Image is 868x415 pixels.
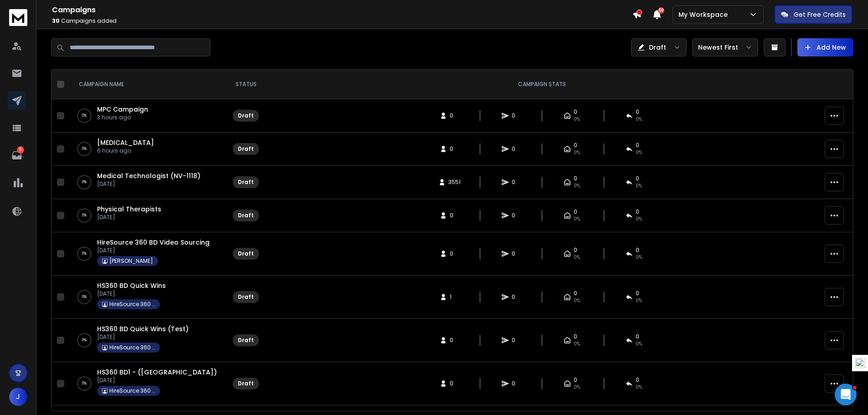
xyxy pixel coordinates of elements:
[512,145,521,153] span: 0
[636,182,642,190] span: 0%
[97,290,166,297] p: [DATE]
[835,384,857,405] iframe: Intercom live chat
[82,249,87,258] p: 0 %
[450,380,459,387] span: 0
[97,205,161,214] a: Physical Therapists
[574,208,577,215] span: 0
[450,337,459,344] span: 0
[574,182,580,190] span: 0%
[636,340,642,348] span: 0%
[9,9,27,26] img: logo
[636,142,639,149] span: 0
[692,38,758,56] button: Newest First
[68,166,227,199] td: 0%Medical Technologist (NV-1118)[DATE]
[797,38,853,56] button: Add New
[82,178,87,187] p: 0 %
[678,10,731,19] p: My Workspace
[82,144,87,154] p: 0 %
[9,388,27,406] button: J
[574,108,577,116] span: 0
[636,108,639,116] span: 0
[574,290,577,297] span: 0
[82,336,87,345] p: 0 %
[512,337,521,344] span: 0
[238,293,254,301] div: Draft
[97,333,189,341] p: [DATE]
[68,199,227,232] td: 0%Physical Therapists[DATE]
[238,212,254,219] div: Draft
[238,380,254,387] div: Draft
[8,146,26,164] a: 5
[97,247,210,254] p: [DATE]
[512,250,521,257] span: 0
[82,111,87,120] p: 0 %
[574,149,580,156] span: 0%
[97,368,217,377] span: HS360 BD1 - ([GEOGRAPHIC_DATA])
[52,17,632,25] p: Campaigns added
[82,292,87,302] p: 0 %
[450,212,459,219] span: 0
[109,301,155,308] p: HireSource 360 BD
[574,254,580,261] span: 0%
[636,116,642,123] span: 0%
[97,281,166,290] a: HS360 BD Quick Wins
[109,344,155,351] p: HireSource 360 BD
[97,238,210,247] span: HireSource 360 BD Video Sourcing
[636,254,642,261] span: 0%
[450,112,459,119] span: 0
[574,376,577,384] span: 0
[450,145,459,153] span: 0
[238,250,254,257] div: Draft
[574,384,580,391] span: 0%
[649,43,666,52] p: Draft
[636,175,639,182] span: 0
[97,114,148,121] p: 3 hours ago
[97,105,148,114] a: MPC Campaign
[574,142,577,149] span: 0
[68,232,227,276] td: 0%HireSource 360 BD Video Sourcing[DATE][PERSON_NAME]
[68,276,227,319] td: 0%HS360 BD Quick Wins[DATE]HireSource 360 BD
[109,257,153,265] p: [PERSON_NAME]
[574,297,580,304] span: 0%
[450,250,459,257] span: 0
[512,212,521,219] span: 0
[97,171,200,180] a: Medical Technologist (NV-1118)
[574,246,577,254] span: 0
[97,324,189,333] a: HS360 BD Quick Wins (Test)
[17,146,24,154] p: 5
[574,333,577,340] span: 0
[52,5,632,15] h1: Campaigns
[512,293,521,301] span: 0
[97,147,154,154] p: 6 hours ago
[238,179,254,186] div: Draft
[264,70,819,99] th: CAMPAIGN STATS
[512,380,521,387] span: 0
[512,179,521,186] span: 0
[238,145,254,153] div: Draft
[68,133,227,166] td: 0%[MEDICAL_DATA]6 hours ago
[636,384,642,391] span: 0%
[82,211,87,220] p: 0 %
[97,214,161,221] p: [DATE]
[68,319,227,362] td: 0%HS360 BD Quick Wins (Test)[DATE]HireSource 360 BD
[68,362,227,405] td: 0%HS360 BD1 - ([GEOGRAPHIC_DATA])[DATE]HireSource 360 BD
[574,340,580,348] span: 0%
[68,99,227,133] td: 0%MPC Campaign3 hours ago
[636,376,639,384] span: 0
[97,138,154,147] a: [MEDICAL_DATA]
[574,175,577,182] span: 0
[658,7,664,14] span: 50
[52,17,60,25] span: 30
[227,70,264,99] th: STATUS
[97,180,200,188] p: [DATE]
[238,112,254,119] div: Draft
[574,215,580,223] span: 0%
[636,290,639,297] span: 0
[109,387,155,395] p: HireSource 360 BD
[636,333,639,340] span: 0
[574,116,580,123] span: 0%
